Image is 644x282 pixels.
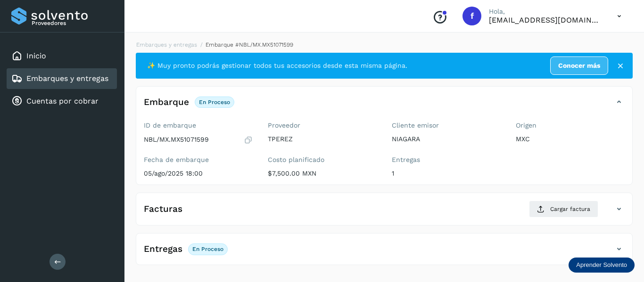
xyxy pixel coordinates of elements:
h4: Entregas [144,244,182,255]
p: Proveedores [32,20,113,26]
p: NBL/MX.MX51071599 [144,136,209,144]
p: En proceso [199,99,230,105]
label: Costo planificado [268,156,377,164]
div: EmbarqueEn proceso [136,94,632,118]
span: Cargar factura [550,205,590,213]
div: Embarques y entregas [7,68,117,89]
h4: Facturas [144,204,182,215]
a: Cuentas por cobrar [26,97,99,105]
a: Conocer más [550,56,608,75]
div: EntregasEn proceso [136,241,632,265]
label: Origen [516,121,625,129]
div: FacturasCargar factura [136,201,632,225]
p: En proceso [192,246,223,252]
label: Entregas [392,156,501,164]
label: Proveedor [268,121,377,129]
a: Embarques y entregas [136,41,197,48]
h4: Embarque [144,97,189,108]
nav: breadcrumb [136,40,633,49]
p: TPEREZ [268,135,377,143]
p: 1 [392,169,501,177]
a: Inicio [26,51,46,60]
p: $7,500.00 MXN [268,169,377,177]
p: NIAGARA [392,135,501,143]
div: Inicio [7,46,117,66]
div: Aprender Solvento [569,258,635,273]
label: Fecha de embarque [144,156,253,164]
a: Embarques y entregas [26,74,108,83]
p: Aprender Solvento [576,261,627,269]
span: ✨ Muy pronto podrás gestionar todos tus accesorios desde esta misma página. [147,61,407,71]
p: finanzastransportesperez@gmail.com [489,16,602,24]
p: Hola, [489,8,602,16]
p: 05/ago/2025 18:00 [144,169,253,177]
button: Cargar factura [529,201,598,218]
label: ID de embarque [144,121,253,129]
span: Embarque #NBL/MX.MX51071599 [206,41,293,48]
p: MXC [516,135,625,143]
label: Cliente emisor [392,121,501,129]
div: Cuentas por cobrar [7,91,117,112]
